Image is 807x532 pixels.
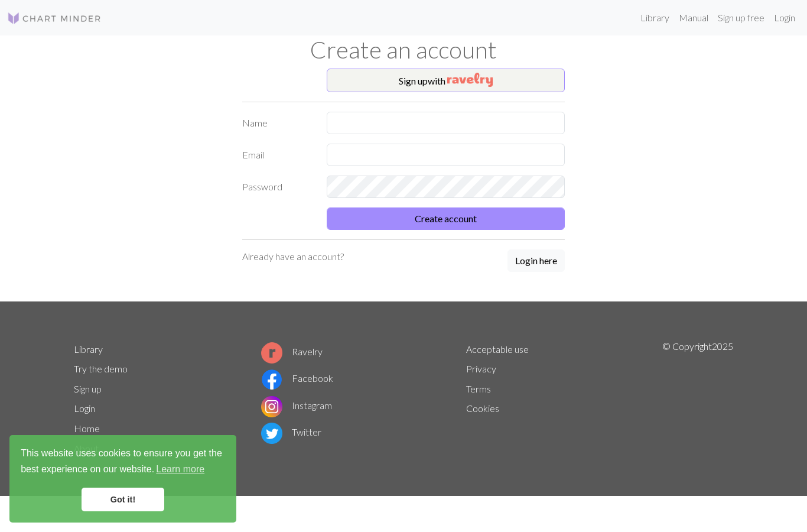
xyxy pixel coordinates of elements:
p: Already have an account? [242,249,344,264]
a: Manual [674,6,713,30]
a: Privacy [466,363,496,374]
a: Ravelry [261,346,323,357]
div: cookieconsent [9,435,236,523]
button: Sign upwith [327,69,565,92]
span: This website uses cookies to ensure you get the best experience on our website. [21,446,225,478]
img: Facebook logo [261,369,282,390]
a: Library [636,6,674,30]
label: Email [235,144,320,166]
a: dismiss cookie message [82,488,164,511]
a: Login [769,6,800,30]
a: Sign up free [713,6,769,30]
p: © Copyright 2025 [662,339,733,459]
a: Library [74,343,103,355]
label: Password [235,176,320,198]
a: learn more about cookies [154,460,206,478]
a: Login [74,403,95,414]
a: Facebook [261,372,333,384]
a: Cookies [466,403,499,414]
button: Create account [327,207,565,230]
a: Login here [507,249,565,273]
a: Twitter [261,426,321,437]
h1: Create an account [67,35,740,64]
a: Acceptable use [466,343,529,355]
a: Sign up [74,383,102,394]
label: Name [235,112,320,134]
img: Ravelry logo [261,342,282,364]
a: Terms [466,383,491,394]
a: Home [74,423,100,434]
img: Twitter logo [261,423,282,444]
a: Try the demo [74,363,128,374]
img: Instagram logo [261,396,282,417]
button: Login here [507,249,565,272]
img: Logo [7,11,102,25]
a: Instagram [261,400,332,411]
img: Ravelry [447,73,493,87]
